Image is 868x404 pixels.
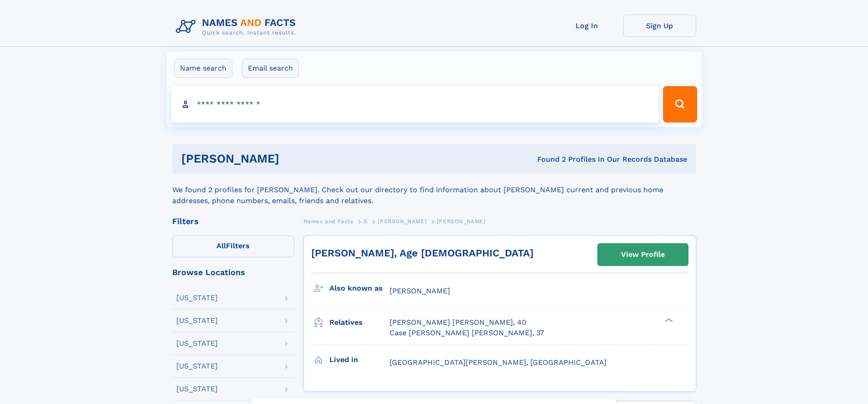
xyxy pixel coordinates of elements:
[663,317,673,323] div: ❯
[550,15,623,37] a: Log In
[176,317,218,324] div: [US_STATE]
[329,352,390,368] h3: Lived in
[174,59,232,78] label: Name search
[216,241,226,250] span: All
[172,174,696,206] div: We found 2 profiles for [PERSON_NAME]. Check out our directory to find information about [PERSON_...
[329,315,390,330] h3: Relatives
[172,235,294,257] label: Filters
[623,15,696,37] a: Sign Up
[172,15,303,39] img: Logo Names and Facts
[176,385,218,393] div: [US_STATE]
[621,244,665,265] div: View Profile
[181,153,408,164] h1: [PERSON_NAME]
[242,59,299,78] label: Email search
[390,358,606,367] span: [GEOGRAPHIC_DATA][PERSON_NAME], [GEOGRAPHIC_DATA]
[390,286,450,295] span: [PERSON_NAME]
[329,281,390,296] h3: Also known as
[311,247,534,259] a: [PERSON_NAME], Age [DEMOGRAPHIC_DATA]
[408,154,687,164] div: Found 2 Profiles In Our Records Database
[172,268,294,276] div: Browse Locations
[437,218,486,225] span: [PERSON_NAME]
[364,218,368,225] span: S
[364,215,368,227] a: S
[176,340,218,347] div: [US_STATE]
[390,328,544,338] a: Case [PERSON_NAME] [PERSON_NAME], 37
[172,217,294,225] div: Filters
[176,294,218,302] div: [US_STATE]
[176,363,218,370] div: [US_STATE]
[390,317,526,327] a: [PERSON_NAME] [PERSON_NAME], 40
[663,86,697,123] button: Search Button
[303,215,354,227] a: Names and Facts
[171,86,659,123] input: search input
[378,215,426,227] a: [PERSON_NAME]
[598,244,688,266] a: View Profile
[378,218,426,225] span: [PERSON_NAME]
